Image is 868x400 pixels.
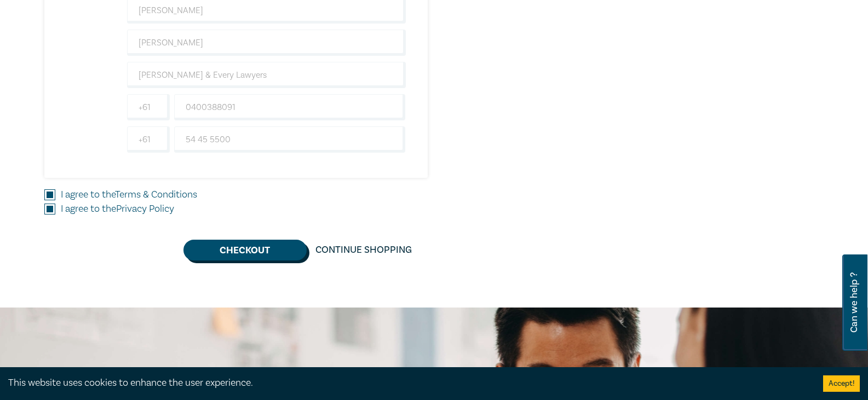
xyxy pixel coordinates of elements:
input: Last Name* [127,30,406,56]
a: Privacy Policy [116,202,174,215]
div: This website uses cookies to enhance the user experience. [8,376,807,390]
a: Continue Shopping [307,240,421,260]
input: +61 [127,126,170,153]
input: Mobile* [174,94,406,120]
a: Terms & Conditions [115,188,197,201]
label: I agree to the [61,202,174,216]
label: I agree to the [61,188,197,202]
input: Company [127,62,406,88]
input: Phone [174,126,406,153]
span: Can we help ? [849,261,859,344]
input: +61 [127,94,170,120]
button: Checkout [183,240,307,260]
button: Accept cookies [823,375,860,392]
